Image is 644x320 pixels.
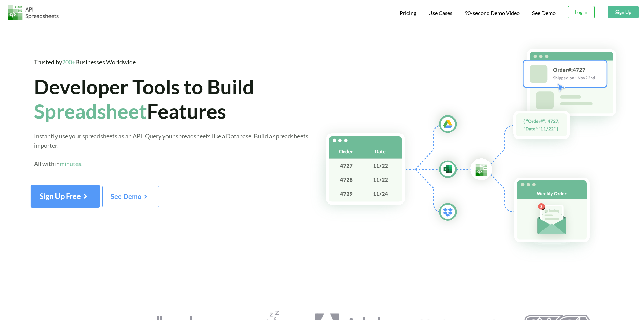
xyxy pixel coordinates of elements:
span: 90-second Demo Video [465,10,520,16]
span: Trusted by Businesses Worldwide [34,58,136,66]
a: See Demo [102,195,159,200]
button: Sign Up Free [31,185,100,208]
a: See Demo [532,9,556,17]
span: Spreadsheet [34,99,147,123]
span: Developer Tools to Build Features [34,74,254,123]
button: Sign Up [608,6,639,18]
img: Logo.png [8,5,59,20]
span: Pricing [400,9,416,16]
span: Instantly use your spreadsheets as an API. Query your spreadsheets like a Database. Build a sprea... [34,132,308,167]
button: See Demo [102,186,159,207]
span: Sign Up Free [40,192,91,200]
span: 200+ [62,58,75,66]
button: Log In [568,6,595,18]
img: Hero Spreadsheet Flow [309,37,644,263]
span: See Demo [111,192,151,200]
span: Use Cases [428,9,452,16]
span: minutes. [60,160,83,167]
